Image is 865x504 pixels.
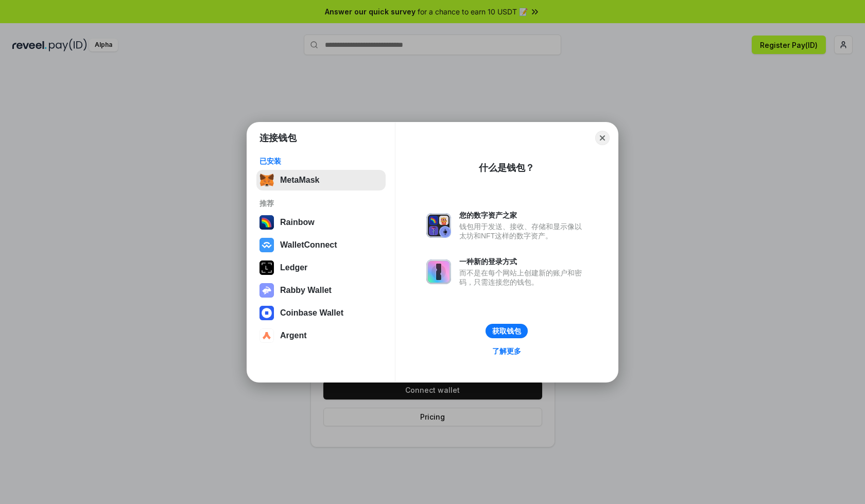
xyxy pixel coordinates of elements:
[595,131,610,145] button: Close
[256,235,386,255] button: WalletConnect
[256,257,386,278] button: Ledger
[486,344,527,358] a: 了解更多
[280,286,332,295] div: Rabby Wallet
[256,212,386,233] button: Rainbow
[259,199,383,208] div: 推荐
[259,260,274,275] img: svg+xml,%3Csvg%20xmlns%3D%22http%3A%2F%2Fwww.w3.org%2F2000%2Fsvg%22%20width%3D%2228%22%20height%3...
[280,176,319,185] div: MetaMask
[426,213,451,238] img: svg+xml,%3Csvg%20xmlns%3D%22http%3A%2F%2Fwww.w3.org%2F2000%2Fsvg%22%20fill%3D%22none%22%20viewBox...
[259,173,274,187] img: svg+xml,%3Csvg%20fill%3D%22none%22%20height%3D%2233%22%20viewBox%3D%220%200%2035%2033%22%20width%...
[259,215,274,230] img: svg+xml,%3Csvg%20width%3D%22120%22%20height%3D%22120%22%20viewBox%3D%220%200%20120%20120%22%20fil...
[459,211,587,220] div: 您的数字资产之家
[259,238,274,252] img: svg+xml,%3Csvg%20width%3D%2228%22%20height%3D%2228%22%20viewBox%3D%220%200%2028%2028%22%20fill%3D...
[256,280,386,301] button: Rabby Wallet
[459,222,587,240] div: 钱包用于发送、接收、存储和显示像以太坊和NFT这样的数字资产。
[280,240,337,250] div: WalletConnect
[259,306,274,320] img: svg+xml,%3Csvg%20width%3D%2228%22%20height%3D%2228%22%20viewBox%3D%220%200%2028%2028%22%20fill%3D...
[479,162,534,174] div: 什么是钱包？
[492,346,521,356] div: 了解更多
[280,308,343,318] div: Coinbase Wallet
[256,303,386,323] button: Coinbase Wallet
[280,331,307,340] div: Argent
[259,157,383,166] div: 已安装
[256,170,386,190] button: MetaMask
[280,218,315,227] div: Rainbow
[492,326,521,336] div: 获取钱包
[280,263,307,272] div: Ledger
[259,328,274,343] img: svg+xml,%3Csvg%20width%3D%2228%22%20height%3D%2228%22%20viewBox%3D%220%200%2028%2028%22%20fill%3D...
[459,268,587,287] div: 而不是在每个网站上创建新的账户和密码，只需连接您的钱包。
[259,132,297,144] h1: 连接钱包
[259,283,274,298] img: svg+xml,%3Csvg%20xmlns%3D%22http%3A%2F%2Fwww.w3.org%2F2000%2Fsvg%22%20fill%3D%22none%22%20viewBox...
[426,259,451,284] img: svg+xml,%3Csvg%20xmlns%3D%22http%3A%2F%2Fwww.w3.org%2F2000%2Fsvg%22%20fill%3D%22none%22%20viewBox...
[486,324,528,338] button: 获取钱包
[459,257,587,266] div: 一种新的登录方式
[256,325,386,346] button: Argent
